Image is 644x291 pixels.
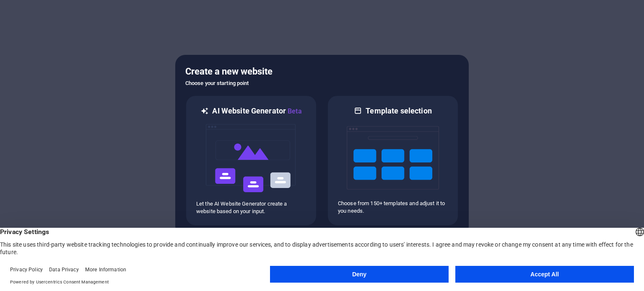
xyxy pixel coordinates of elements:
div: Template selectionChoose from 150+ templates and adjust it to you needs. [327,95,459,226]
h6: Template selection [366,106,431,116]
h6: AI Website Generator [212,106,301,116]
p: Choose from 150+ templates and adjust it to you needs. [338,200,448,215]
img: ai [205,116,297,200]
p: Let the AI Website Generator create a website based on your input. [196,200,306,215]
span: Beta [286,107,302,115]
div: AI Website GeneratorBetaaiLet the AI Website Generator create a website based on your input. [185,95,317,226]
h5: Create a new website [185,65,459,78]
h6: Choose your starting point [185,78,459,88]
